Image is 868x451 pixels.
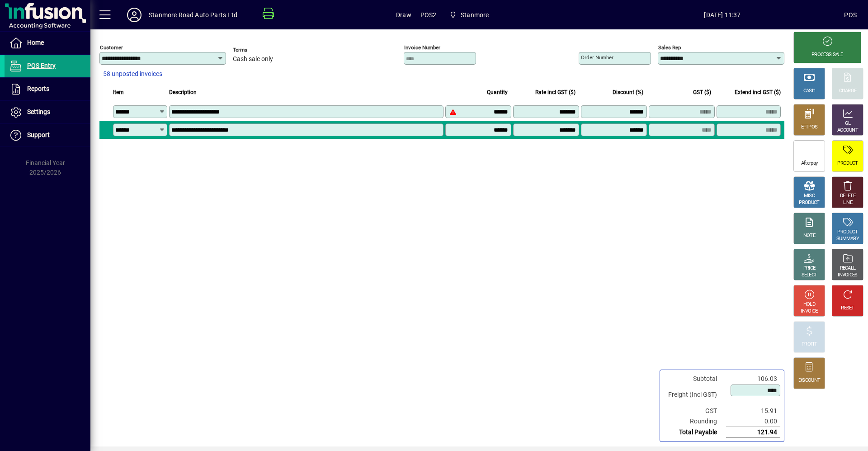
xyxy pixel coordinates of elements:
td: Subtotal [664,374,726,384]
span: Support [27,131,50,138]
span: Stanmore [461,8,489,22]
span: Reports [27,85,49,92]
a: Reports [5,78,90,100]
div: MISC [804,193,815,199]
span: POS2 [420,8,437,22]
a: Settings [5,101,90,123]
div: SELECT [802,272,817,279]
span: Settings [27,108,50,115]
div: PRODUCT [799,199,819,206]
span: Quantity [487,87,508,97]
mat-label: Sales rep [658,44,681,51]
div: INVOICE [801,308,817,315]
div: CASH [803,88,815,95]
td: 0.00 [726,416,780,427]
div: EFTPOS [801,124,818,131]
span: Terms [233,47,287,53]
td: 15.91 [726,406,780,416]
span: Home [27,39,44,46]
div: POS [844,8,857,22]
td: 121.94 [726,427,780,438]
td: GST [664,406,726,416]
div: RECALL [840,265,856,272]
span: 58 unposted invoices [103,69,162,79]
span: Item [113,87,124,97]
span: Discount (%) [613,87,643,97]
div: SUMMARY [836,236,859,242]
span: GST ($) [693,87,711,97]
mat-label: Order number [581,54,613,61]
span: Extend incl GST ($) [735,87,781,97]
div: PROFIT [802,341,817,348]
td: Rounding [664,416,726,427]
div: Afterpay [801,160,817,167]
button: 58 unposted invoices [99,66,166,82]
a: Support [5,124,90,147]
div: HOLD [803,301,815,308]
a: Home [5,32,90,54]
div: PROCESS SALE [811,52,843,58]
td: 106.03 [726,374,780,384]
div: DISCOUNT [798,377,820,384]
div: DELETE [840,193,855,199]
div: Stanmore Road Auto Parts Ltd [149,8,237,22]
span: POS Entry [27,62,56,69]
div: CHARGE [839,88,857,95]
div: LINE [843,199,852,206]
div: ACCOUNT [837,127,858,134]
span: Rate incl GST ($) [535,87,576,97]
td: Total Payable [664,427,726,438]
span: Description [169,87,197,97]
span: Cash sale only [233,56,273,63]
div: PRODUCT [837,229,858,236]
div: INVOICES [838,272,857,279]
div: GL [845,120,851,127]
mat-label: Customer [100,44,123,51]
div: PRODUCT [837,160,858,167]
mat-label: Invoice number [404,44,440,51]
td: Freight (Incl GST) [664,384,726,406]
div: NOTE [803,233,815,239]
span: [DATE] 11:37 [600,8,844,22]
div: RESET [841,305,854,312]
button: Profile [120,7,149,23]
span: Stanmore [446,7,493,23]
span: Draw [396,8,411,22]
div: PRICE [803,265,816,272]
